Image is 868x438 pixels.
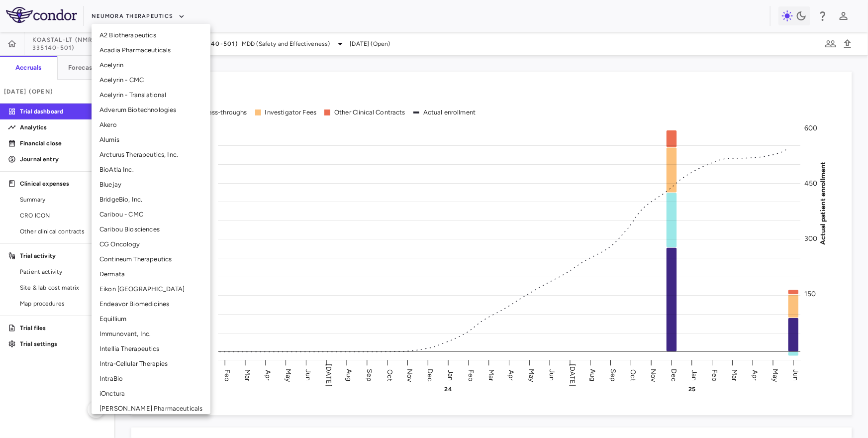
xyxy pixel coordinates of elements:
li: [PERSON_NAME] Pharmaceuticals [92,401,210,416]
li: Intra-Cellular Therapies [92,356,210,371]
li: IntraBio [92,371,210,386]
li: Immunovant, Inc. [92,327,210,341]
li: Intellia Therapeutics [92,341,210,356]
li: Acelyrin - CMC [92,73,210,88]
li: Endeavor Biomedicines [92,297,210,312]
li: Acelyrin [92,58,210,73]
li: Equillium [92,312,210,327]
li: Alumis [92,132,210,147]
li: Caribou - CMC [92,207,210,222]
li: Contineum Therapeutics [92,252,210,267]
li: Caribou Biosciences [92,222,210,237]
li: Dermata [92,267,210,282]
li: Akero [92,117,210,132]
li: Eikon [GEOGRAPHIC_DATA] [92,282,210,297]
li: iOnctura [92,386,210,401]
li: Arcturus Therapeutics, Inc. [92,147,210,162]
li: CG Oncology [92,237,210,252]
li: BioAtla Inc. [92,162,210,177]
li: Acadia Pharmaceuticals [92,43,210,58]
li: A2 Biotherapeutics [92,28,210,43]
li: BridgeBio, Inc. [92,192,210,207]
li: Adverum Biotechnologies [92,103,210,117]
li: Bluejay [92,177,210,192]
li: Acelyrin - Translational [92,88,210,103]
